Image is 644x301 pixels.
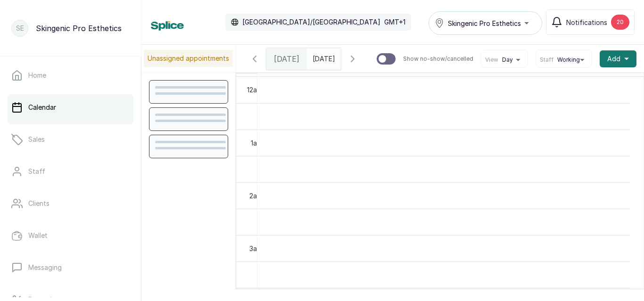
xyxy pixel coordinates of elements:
[600,50,636,67] button: Add
[274,53,299,65] span: [DATE]
[28,263,62,272] p: Messaging
[242,17,380,27] p: [GEOGRAPHIC_DATA]/[GEOGRAPHIC_DATA]
[502,56,513,64] span: Day
[448,18,521,28] span: Skingenic Pro Esthetics
[8,222,133,249] a: Wallet
[248,191,264,201] div: 2am
[403,55,473,63] p: Show no-show/cancelled
[607,54,620,64] span: Add
[28,103,56,112] p: Calendar
[8,62,133,89] a: Home
[566,17,607,27] span: Notifications
[144,50,233,67] p: Unassigned appointments
[36,23,122,34] p: Skingenic Pro Esthetics
[8,158,133,185] a: Staff
[249,138,264,148] div: 1am
[8,190,133,217] a: Clients
[546,9,635,35] button: Notifications20
[28,199,50,208] p: Clients
[28,135,45,144] p: Sales
[8,94,133,121] a: Calendar
[611,15,629,30] div: 20
[245,85,264,95] div: 12am
[8,126,133,153] a: Sales
[557,56,580,64] span: Working
[540,56,553,64] span: Staff
[16,24,24,33] p: SE
[485,56,524,64] button: ViewDay
[28,231,48,240] p: Wallet
[28,71,46,80] p: Home
[429,11,542,35] button: Skingenic Pro Esthetics
[28,167,45,176] p: Staff
[248,244,264,253] div: 3am
[384,17,405,27] p: GMT+1
[540,56,588,64] button: StaffWorking
[8,254,133,281] a: Messaging
[266,48,307,70] div: [DATE]
[485,56,498,64] span: View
